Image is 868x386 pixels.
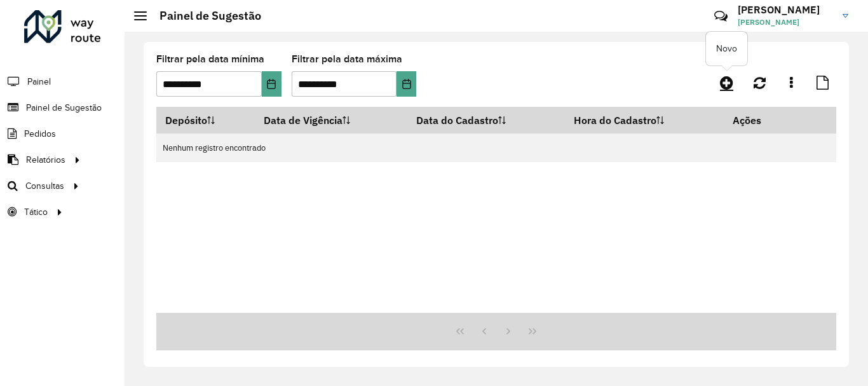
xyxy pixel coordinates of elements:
a: Contato Rápido [707,3,735,30]
th: Hora do Cadastro [566,107,724,134]
label: Filtrar pela data máxima [292,52,402,67]
span: [PERSON_NAME] [738,17,833,28]
span: Painel [27,75,51,88]
span: Relatórios [26,153,65,167]
span: Pedidos [24,127,56,141]
th: Ações [724,107,800,134]
h3: [PERSON_NAME] [738,4,833,16]
button: Choose Date [397,71,416,97]
td: Nenhum registro encontrado [156,134,836,162]
th: Data de Vigência [255,107,408,134]
div: Novo [706,32,747,65]
span: Painel de Sugestão [26,101,102,114]
button: Choose Date [262,71,281,97]
th: Depósito [156,107,255,134]
h2: Painel de Sugestão [147,9,261,23]
th: Data do Cadastro [408,107,566,134]
span: Tático [24,205,48,219]
span: Consultas [25,179,64,193]
label: Filtrar pela data mínima [156,52,264,67]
